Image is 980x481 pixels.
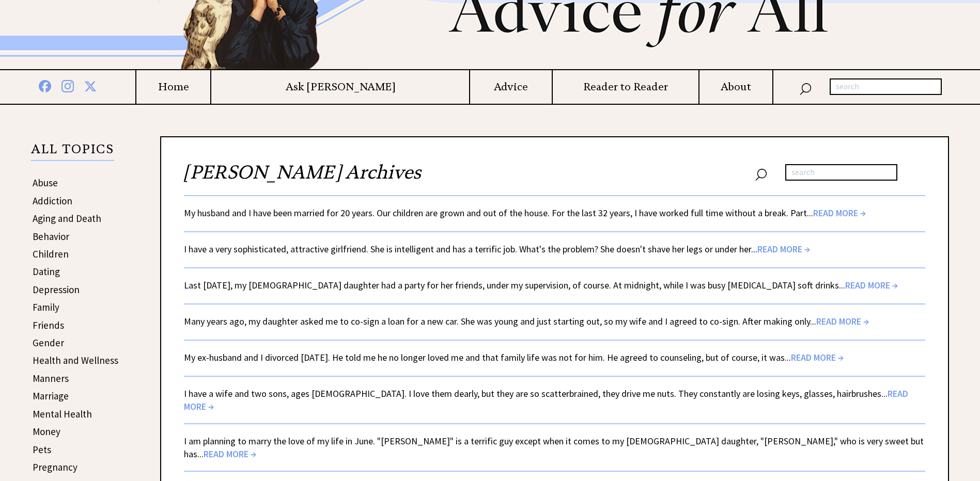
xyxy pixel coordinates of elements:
a: Ask [PERSON_NAME] [211,81,469,93]
a: Last [DATE], my [DEMOGRAPHIC_DATA] daughter had a party for her friends, under my supervision, of... [184,279,898,291]
img: instagram%20blue.png [61,78,74,92]
a: Dating [33,265,60,278]
a: I have a wife and two sons, ages [DEMOGRAPHIC_DATA]. I love them dearly, but they are so scatterb... [184,388,908,412]
span: READ MORE → [816,315,869,327]
h2: [PERSON_NAME] Archives [184,160,925,195]
a: Marriage [33,390,69,402]
input: search [830,78,942,95]
a: I have a very sophisticated, attractive girlfriend. She is intelligent and has a terrific job. Wh... [184,243,810,255]
img: facebook%20blue.png [39,78,51,92]
a: Pregnancy [33,461,77,473]
a: Children [33,248,69,260]
a: Depression [33,283,80,296]
a: My ex-husband and I divorced [DATE]. He told me he no longer loved me and that family life was no... [184,351,844,363]
a: I am planning to marry the love of my life in June. "[PERSON_NAME]" is a terrific guy except when... [184,435,924,460]
a: Mental Health [33,408,92,420]
img: search_nav.png [755,166,767,181]
a: Aging and Death [33,212,101,225]
a: Many years ago, my daughter asked me to co-sign a loan for a new car. She was young and just star... [184,315,869,327]
a: Health and Wellness [33,354,118,366]
a: Reader to Reader [553,81,699,93]
p: ALL TOPICS [31,143,114,161]
a: Home [136,81,210,93]
a: Abuse [33,177,58,189]
img: x%20blue.png [84,78,97,92]
span: READ MORE → [845,279,898,291]
img: search_nav.png [799,81,812,95]
a: Pets [33,443,51,456]
a: About [699,81,772,93]
a: Gender [33,336,64,349]
a: Money [33,425,60,438]
a: Advice [470,81,551,93]
span: READ MORE → [813,207,866,219]
input: search [785,164,897,181]
a: Manners [33,372,69,384]
a: Friends [33,319,64,331]
a: Family [33,301,59,313]
a: Addiction [33,195,72,207]
a: Behavior [33,230,69,243]
a: My husband and I have been married for 20 years. Our children are grown and out of the house. For... [184,207,866,219]
span: READ MORE → [204,448,256,460]
span: READ MORE → [757,243,810,255]
span: READ MORE → [791,351,844,363]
